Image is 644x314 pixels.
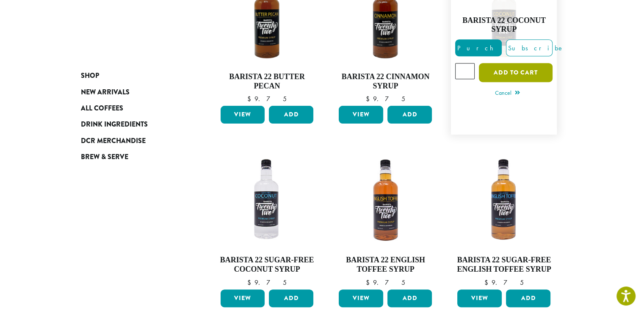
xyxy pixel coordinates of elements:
a: Drink Ingredients [81,116,182,132]
span: $ [366,94,373,103]
h4: Barista 22 Cinnamon Syrup [337,72,434,91]
span: $ [484,278,492,287]
button: Add [269,289,313,307]
span: $ [247,94,254,103]
bdi: 9.75 [366,94,405,103]
a: View [457,289,502,307]
bdi: 9.75 [247,94,287,103]
a: View [221,106,265,124]
bdi: 9.75 [366,278,405,287]
a: Cancel [495,88,520,99]
button: Add to cart [479,63,553,82]
button: Add [506,289,550,307]
h4: Barista 22 Butter Pecan [218,72,316,91]
a: View [339,289,383,307]
img: SF-ENGLISH-TOFFEE-300x300.png [455,151,553,249]
span: Purchase [456,44,527,52]
span: $ [247,278,254,287]
button: Add [387,289,432,307]
bdi: 9.75 [484,278,524,287]
a: Shop [81,68,182,84]
span: Subscribe [506,44,564,52]
h4: Barista 22 Sugar-Free Coconut Syrup [218,256,316,274]
a: New Arrivals [81,84,182,100]
a: Brew & Serve [81,149,182,165]
span: New Arrivals [81,87,130,98]
input: Product quantity [455,63,475,79]
span: Shop [81,71,99,81]
a: Barista 22 English Toffee Syrup $9.75 [337,151,434,286]
a: View [221,289,265,307]
h4: Barista 22 Coconut Syrup [455,16,553,34]
span: Drink Ingredients [81,119,148,130]
img: ENGLISH-TOFFEE-300x300.png [337,151,434,249]
h4: Barista 22 English Toffee Syrup [337,256,434,274]
span: DCR Merchandise [81,136,146,146]
a: Barista 22 Sugar-Free Coconut Syrup $9.75 [218,151,316,286]
span: All Coffees [81,103,123,114]
button: Add [387,106,432,124]
a: View [339,106,383,124]
span: $ [366,278,373,287]
a: All Coffees [81,100,182,116]
button: Add [269,106,313,124]
bdi: 9.75 [247,278,287,287]
a: Barista 22 Sugar-Free English Toffee Syrup $9.75 [455,151,553,286]
span: Brew & Serve [81,152,128,163]
img: SF-COCONUT-300x300.png [218,151,315,249]
h4: Barista 22 Sugar-Free English Toffee Syrup [455,256,553,274]
a: DCR Merchandise [81,133,182,149]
